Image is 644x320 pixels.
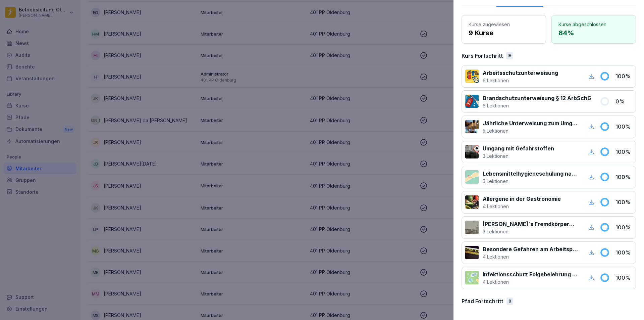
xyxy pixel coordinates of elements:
[615,97,632,105] p: 0 %
[469,21,539,28] p: Kurse zugewiesen
[483,278,579,285] p: 4 Lektionen
[483,69,558,77] p: Arbeitsschutzunterweisung
[483,203,561,210] p: 4 Lektionen
[483,253,579,260] p: 4 Lektionen
[558,28,629,38] p: 84 %
[615,274,632,282] p: 100 %
[483,195,561,203] p: Allergene in der Gastronomie
[462,52,503,60] p: Kurs Fortschritt
[615,72,632,80] p: 100 %
[558,21,629,28] p: Kurse abgeschlossen
[483,170,579,178] p: Lebensmittelhygieneschulung nach EU-Verordnung (EG) Nr. 852 / 2004
[483,127,579,134] p: 5 Lektionen
[506,298,513,305] div: 0
[483,102,591,109] p: 6 Lektionen
[483,228,579,235] p: 3 Lektionen
[615,198,632,206] p: 100 %
[469,28,539,38] p: 9 Kurse
[483,119,579,127] p: Jährliche Unterweisung zum Umgang mit Schankanlagen
[615,248,632,257] p: 100 %
[615,148,632,156] p: 100 %
[615,123,632,131] p: 100 %
[483,77,558,84] p: 6 Lektionen
[483,178,579,185] p: 5 Lektionen
[506,52,513,59] div: 9
[615,173,632,181] p: 100 %
[615,223,632,231] p: 100 %
[462,297,503,305] p: Pfad Fortschritt
[483,270,579,278] p: Infektionsschutz Folgebelehrung (nach §43 IfSG)
[483,94,591,102] p: Brandschutzunterweisung § 12 ArbSchG
[483,245,579,253] p: Besondere Gefahren am Arbeitsplatz
[483,152,554,159] p: 3 Lektionen
[483,144,554,152] p: Umgang mit Gefahrstoffen
[483,220,579,228] p: [PERSON_NAME]`s Fremdkörpermanagement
